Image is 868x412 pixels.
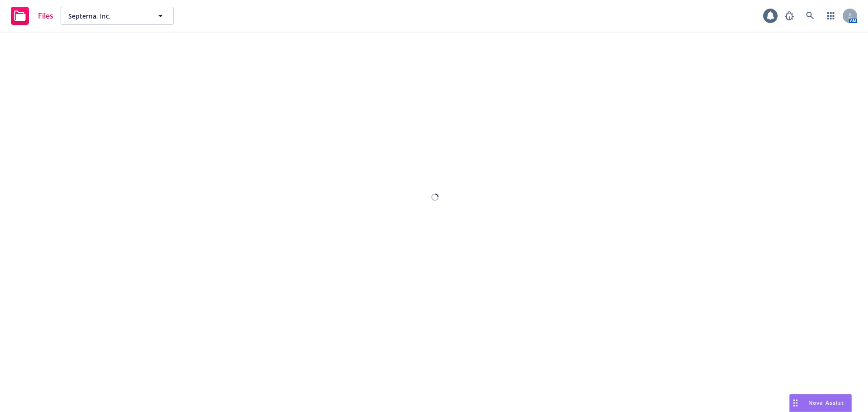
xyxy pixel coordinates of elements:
a: Switch app [822,7,840,25]
div: Drag to move [790,394,801,412]
span: Septerna, Inc. [68,11,146,21]
button: Septerna, Inc. [61,7,174,25]
a: Files [7,3,57,28]
button: Nova Assist [789,394,852,412]
span: Files [38,12,53,19]
a: Report a Bug [780,7,798,25]
span: Nova Assist [808,399,844,407]
a: Search [801,7,819,25]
